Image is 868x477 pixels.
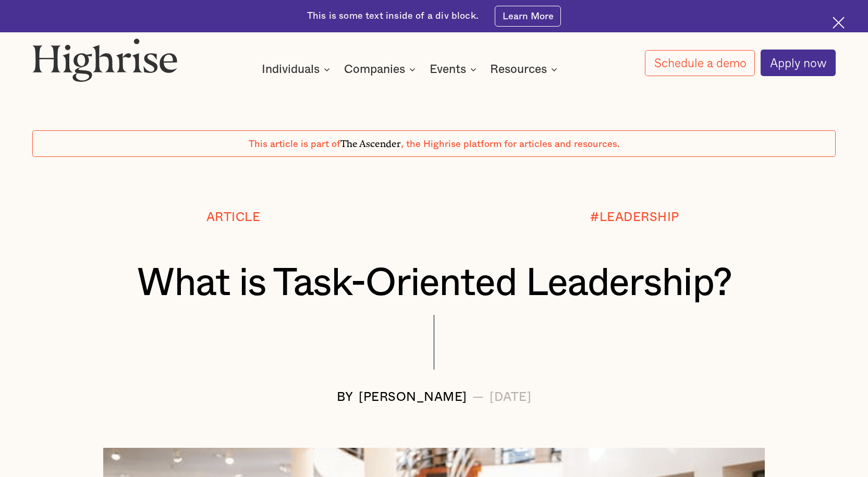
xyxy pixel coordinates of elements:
[490,63,547,76] div: Resources
[337,391,353,405] div: BY
[206,211,261,225] div: Article
[344,63,419,76] div: Companies
[590,211,679,225] div: #LEADERSHIP
[645,50,755,76] a: Schedule a demo
[430,63,480,76] div: Events
[472,391,484,405] div: —
[32,38,177,82] img: Highrise logo
[344,63,405,76] div: Companies
[833,17,845,29] img: Cross icon
[359,391,467,405] div: [PERSON_NAME]
[249,139,340,149] span: This article is part of
[340,136,401,148] span: The Ascender
[490,63,560,76] div: Resources
[490,391,531,405] div: [DATE]
[262,63,320,76] div: Individuals
[66,262,802,305] h1: What is Task-Oriented Leadership?
[262,63,333,76] div: Individuals
[430,63,466,76] div: Events
[401,139,620,149] span: , the Highrise platform for articles and resources.
[761,50,836,76] a: Apply now
[495,6,561,27] a: Learn More
[307,10,479,23] div: This is some text inside of a div block.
